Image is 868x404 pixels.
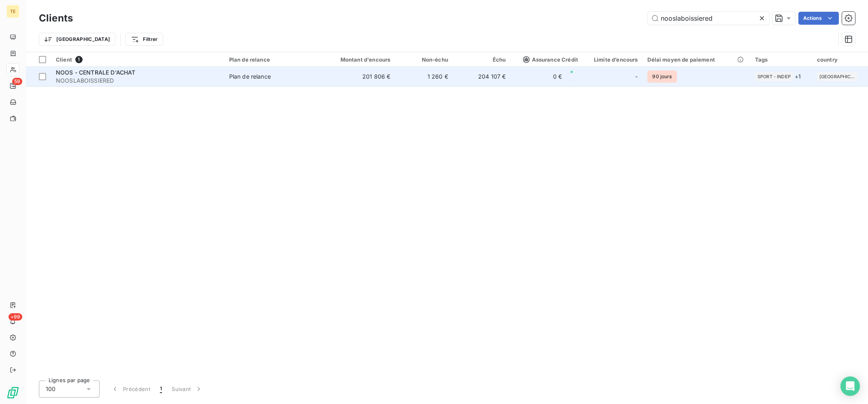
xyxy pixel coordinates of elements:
[160,385,162,393] span: 1
[323,56,390,63] div: Montant d'encours
[167,380,208,398] button: Suivant
[635,73,638,81] span: -
[819,74,855,79] span: [GEOGRAPHIC_DATA]
[840,376,860,396] div: Open Intercom Messenger
[755,56,807,63] div: Tags
[56,77,219,85] span: NOOSLABOISSIERED
[553,73,562,81] span: 0 €
[6,5,19,18] div: TE
[39,11,73,26] h3: Clients
[817,56,863,63] div: country
[75,56,83,63] span: 1
[229,56,313,63] div: Plan de relance
[6,386,19,399] img: Logo LeanPay
[12,78,22,85] span: 59
[798,12,839,25] button: Actions
[588,56,638,63] div: Limite d’encours
[648,12,769,25] input: Rechercher
[56,69,135,76] span: NOOS - CENTRALE D'ACHAT
[647,71,677,83] span: 90 jours
[395,67,453,86] td: 1 260 €
[795,72,801,81] span: + 1
[318,67,395,86] td: 201 806 €
[647,56,745,63] div: Délai moyen de paiement
[46,385,55,393] span: 100
[155,380,167,398] button: 1
[757,74,791,79] span: SPORT - INDEP
[56,56,72,63] span: Client
[400,56,448,63] div: Non-échu
[523,56,578,63] span: Assurance Crédit
[9,313,22,321] span: +99
[106,380,155,398] button: Précédent
[229,73,271,81] div: Plan de relance
[126,33,163,46] button: Filtrer
[458,56,506,63] div: Échu
[39,33,115,46] button: [GEOGRAPHIC_DATA]
[453,67,511,86] td: 204 107 €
